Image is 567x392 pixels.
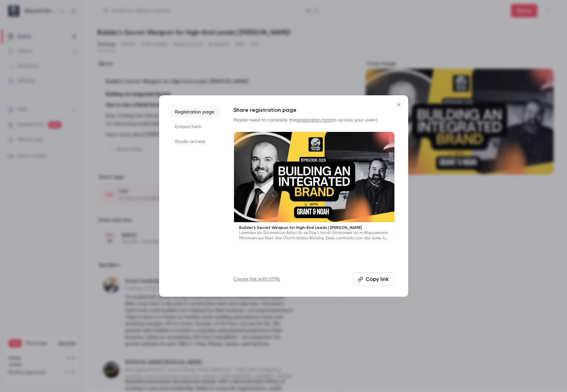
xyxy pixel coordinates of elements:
li: Embed form [170,121,220,133]
a: registration form [296,118,333,122]
p: People need to complete the to access your event [234,117,395,124]
p: Loremips do Sitametcon Adipi: Eli se Doe t Incidi Utlaboreet do m Aliquaenima Minimven qui Nost-E... [239,230,389,241]
h1: Share registration page [234,106,395,114]
a: Builder's Secret Weapon for High-End Leads | [PERSON_NAME]Loremips do Sitametcon Adipi: Eli se Do... [234,132,395,244]
p: Builder's Secret Weapon for High-End Leads | [PERSON_NAME] [239,225,389,230]
li: Studio access [170,136,220,148]
button: Copy link [353,273,395,286]
a: Create link with UTMs [234,276,280,283]
button: Close [392,98,406,111]
li: Registration page [170,106,220,118]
